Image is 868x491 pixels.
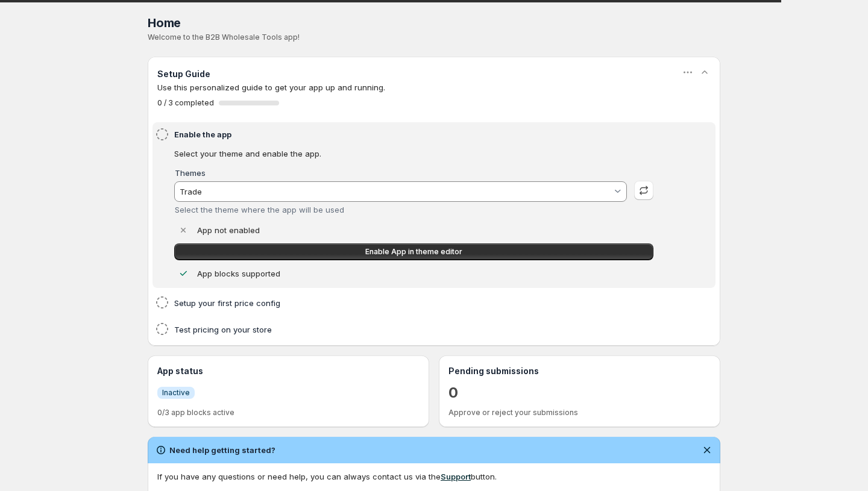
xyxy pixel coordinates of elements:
[175,168,206,178] label: Themes
[699,442,715,458] button: Dismiss notification
[441,472,471,481] a: Support
[157,98,214,108] span: 0 / 3 completed
[157,471,711,483] div: If you have any questions or need help, you can always contact us via the button.
[157,81,711,93] p: Use this personalized guide to get your app up and running.
[197,267,280,280] p: App blocks supported
[169,444,275,456] h2: Need help getting started?
[157,408,420,418] p: 0/3 app blocks active
[174,324,657,336] h4: Test pricing on your store
[448,408,711,418] p: Approve or reject your submissions
[174,243,653,260] a: Enable App in theme editor
[365,247,462,257] span: Enable App in theme editor
[157,68,210,80] h3: Setup Guide
[448,383,458,402] a: 0
[174,128,657,140] h4: Enable the app
[157,365,420,377] h3: App status
[162,388,190,398] span: Inactive
[148,16,181,30] span: Home
[448,365,711,377] h3: Pending submissions
[157,386,195,399] a: InfoInactive
[148,33,720,42] p: Welcome to the B2B Wholesale Tools app!
[174,148,653,160] p: Select your theme and enable the app.
[197,224,260,236] p: App not enabled
[174,297,657,309] h4: Setup your first price config
[175,205,627,214] div: Select the theme where the app will be used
